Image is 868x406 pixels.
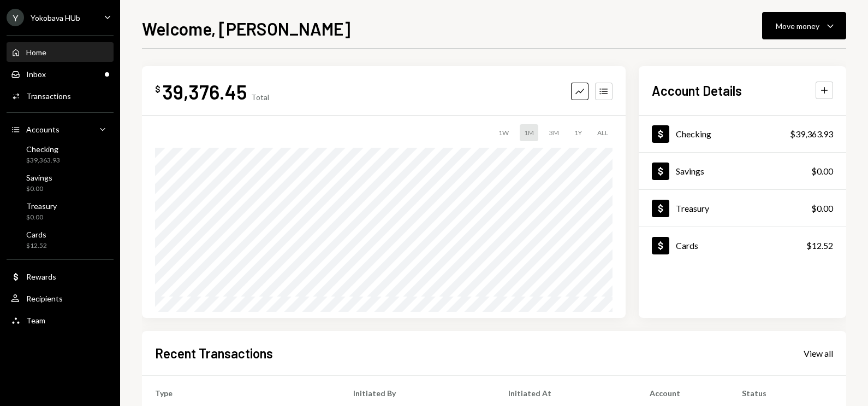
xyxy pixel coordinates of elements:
div: Yokobava HUb [31,13,80,22]
div: Accounts [26,125,60,134]
a: Treasury$0.00 [639,190,846,227]
div: Cards [676,240,698,251]
a: Transactions [7,86,114,106]
div: $0.00 [811,165,833,178]
a: Cards$12.52 [639,227,846,264]
a: Savings$0.00 [639,153,846,189]
div: Checking [26,144,60,154]
a: Treasury$0.00 [7,198,114,224]
a: Recipients [7,288,114,308]
div: Transactions [26,91,71,101]
div: Treasury [676,203,709,213]
div: Treasury [26,201,57,211]
div: Savings [26,173,52,182]
div: Team [26,316,45,325]
div: $12.52 [806,239,833,252]
div: Recipients [26,294,63,303]
a: Team [7,310,114,330]
div: Rewards [26,272,56,281]
a: Checking$39,363.93 [7,141,114,167]
a: Cards$12.52 [7,227,114,253]
div: 39,376.45 [163,79,247,104]
h2: Account Details [652,82,742,100]
div: 1W [494,124,513,141]
div: 1Y [570,124,586,141]
div: $12.52 [26,241,47,251]
div: $ [155,84,160,95]
div: Y [7,9,24,26]
div: $39,363.93 [790,127,833,141]
div: $0.00 [811,202,833,215]
div: View all [804,348,833,359]
a: Accounts [7,119,114,139]
a: Checking$39,363.93 [639,115,846,152]
div: 3M [545,124,563,141]
a: Savings$0.00 [7,170,114,196]
a: View all [804,347,833,359]
div: $0.00 [26,213,57,222]
div: Savings [676,166,704,176]
button: Move money [762,12,846,39]
div: Move money [776,20,819,32]
div: $0.00 [26,184,52,194]
div: Home [26,48,46,57]
div: 1M [520,124,538,141]
div: $39,363.93 [26,156,60,165]
a: Home [7,42,114,62]
a: Rewards [7,266,114,286]
a: Inbox [7,64,114,84]
div: Inbox [26,69,46,79]
div: ALL [593,124,613,141]
div: Checking [676,129,711,139]
h2: Recent Transactions [155,344,273,362]
div: Total [251,92,269,102]
h1: Welcome, [PERSON_NAME] [142,18,350,39]
div: Cards [26,230,47,239]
